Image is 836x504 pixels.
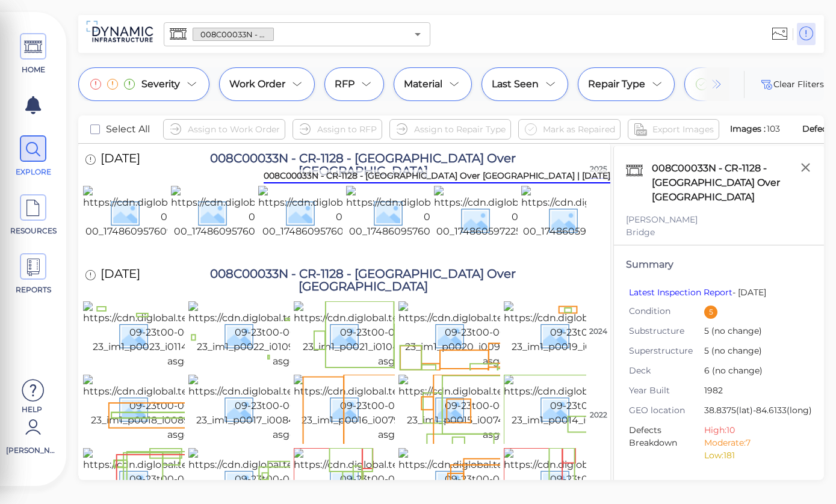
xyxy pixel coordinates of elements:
[704,404,812,418] span: 38.8375 (lat) -84.6133 (long)
[767,123,780,134] span: 103
[294,375,514,442] img: https://cdn.diglobal.tech/width210/1484/2024-09-23t00-00-00_2024-09-23_im1_p0016_i0079_image_inde...
[586,326,610,337] div: 2024
[8,284,59,295] span: REPORTS
[6,404,57,414] span: Help
[710,365,763,376] span: (no change)
[586,164,610,174] div: 2025
[8,226,59,236] span: RESOURCES
[6,445,57,456] span: [PERSON_NAME]
[188,122,280,137] span: Assign to Work Order
[629,325,704,337] span: Substructure
[335,77,355,91] span: RFP
[759,77,824,91] button: Clear Fliters
[629,424,704,462] span: Defects Breakdown
[586,410,610,420] div: 2022
[140,268,580,293] span: 008C00033N - CR-1128 - [GEOGRAPHIC_DATA] Over [GEOGRAPHIC_DATA]
[317,122,377,137] span: Assign to RFP
[414,122,506,137] span: Assign to Repair Type
[588,77,645,91] span: Repair Type
[101,268,140,293] span: [DATE]
[629,384,704,397] span: Year Built
[704,325,803,339] span: 5
[398,375,619,442] img: https://cdn.diglobal.tech/width210/1484/2024-09-23t00-00-00_2024-09-23_im1_p0015_i0074_image_inde...
[193,29,273,40] span: 008C00033N - CR-1128 - [GEOGRAPHIC_DATA] Over [GEOGRAPHIC_DATA]
[518,119,621,140] button: Mark as Repaired
[729,123,767,134] span: Images :
[785,450,827,495] iframe: Chat
[106,122,150,137] span: Select All
[704,424,803,437] li: High: 10
[346,186,565,239] img: https://cdn.diglobal.tech/width210/1484/2025-01-02t00-00-00_1748609576079_picture3.jpg?asgd=1484
[704,364,803,378] span: 6
[188,375,409,442] img: https://cdn.diglobal.tech/width210/1484/2024-09-23t00-00-00_2024-09-23_im1_p0017_i0084_image_inde...
[229,77,285,91] span: Work Order
[504,375,724,442] img: https://cdn.diglobal.tech/width210/1484/2024-09-23t00-00-00_2024-09-23_im1_p0014_i0069_image_inde...
[710,77,724,91] img: container_overflow_arrow_end
[492,77,539,91] span: Last Seen
[629,305,704,318] span: Condition
[101,152,140,177] span: [DATE]
[171,186,390,239] img: https://cdn.diglobal.tech/width210/1484/2025-01-02t00-00-00_1748609576087_picture5.jpg?asgd=1484
[293,119,382,140] button: Assign to RFP
[652,122,714,137] span: Export Images
[83,301,303,369] img: https://cdn.diglobal.tech/width210/1484/2024-09-23t00-00-00_2024-09-23_im1_p0023_i0114_image_inde...
[504,301,724,369] img: https://cdn.diglobal.tech/width210/1484/2024-09-23t00-00-00_2024-09-23_im1_p0019_i0094_image_inde...
[629,345,704,357] span: Superstructure
[6,194,60,236] a: RESOURCES
[6,33,60,75] a: HOME
[626,214,812,226] div: [PERSON_NAME]
[141,77,180,91] span: Severity
[628,119,719,140] button: Export Images
[709,325,762,336] span: (no change)
[140,152,580,177] span: 008C00033N - CR-1128 - [GEOGRAPHIC_DATA] Over [GEOGRAPHIC_DATA]
[521,186,740,253] img: https://cdn.diglobal.tech/width210/1484/2025-01-02t00-00-00_1748605972242_thumbnail_picture2.jpg?...
[704,345,803,358] span: 5
[704,384,803,398] span: 1982
[434,186,653,253] img: https://cdn.diglobal.tech/width210/1484/2025-01-02t00-00-00_1748605972257_thumbnail_picture5.jpg?...
[294,301,514,369] img: https://cdn.diglobal.tech/width210/1484/2024-09-23t00-00-00_2024-09-23_im1_p0021_i0104_image_inde...
[629,404,704,417] span: GEO location
[685,67,730,101] img: small_overflow_gradient_end
[704,306,717,319] div: 5
[704,449,803,462] li: Low: 181
[398,301,619,369] img: https://cdn.diglobal.tech/width210/1484/2024-09-23t00-00-00_2024-09-23_im1_p0020_i0099_image_inde...
[83,375,303,442] img: https://cdn.diglobal.tech/width210/1484/2024-09-23t00-00-00_2024-09-23_im1_p0018_i0089_image_inde...
[6,253,60,295] a: REPORTS
[626,257,812,272] div: Summary
[704,437,803,449] li: Moderate: 7
[626,226,812,239] div: Bridge
[163,119,285,140] button: Assign to Work Order
[543,122,615,137] span: Mark as Repaired
[404,77,442,91] span: Material
[8,167,59,177] span: EXPLORE
[389,119,511,140] button: Assign to Repair Type
[629,287,766,298] span: - [DATE]
[6,135,60,177] a: EXPLORE
[709,345,762,356] span: (no change)
[83,186,302,239] img: https://cdn.diglobal.tech/width210/1484/2025-01-02t00-00-00_1748609576094_picture4.jpg?asgd=1484
[258,186,477,239] img: https://cdn.diglobal.tech/width210/1484/2025-01-02t00-00-00_1748609576085_picture1.jpg?asgd=1484
[188,301,409,369] img: https://cdn.diglobal.tech/width210/1484/2024-09-23t00-00-00_2024-09-23_im1_p0022_i0109_image_inde...
[8,64,59,75] span: HOME
[649,158,812,207] div: 008C00033N - CR-1128 - [GEOGRAPHIC_DATA] Over [GEOGRAPHIC_DATA]
[629,287,732,298] a: Latest Inspection Report
[409,26,426,43] button: Open
[629,364,704,377] span: Deck
[264,170,610,183] div: 008C00033N - CR-1128 - [GEOGRAPHIC_DATA] Over [GEOGRAPHIC_DATA] | [DATE]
